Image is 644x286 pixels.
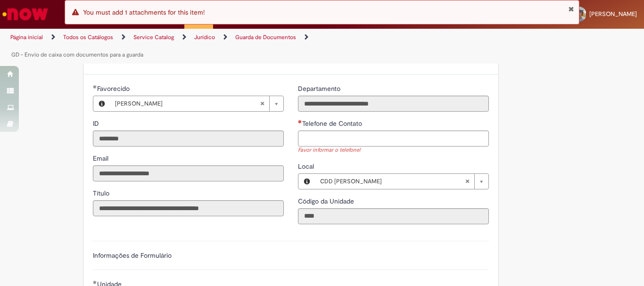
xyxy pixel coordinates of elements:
img: ServiceNow [1,5,50,24]
label: Somente leitura - Departamento [298,84,342,93]
span: Somente leitura - Email [93,154,110,163]
input: ID [93,131,284,147]
span: You must add 1 attachments for this item! [83,8,205,16]
div: Favor informar o telefone! [298,147,489,155]
label: Somente leitura - Código da Unidade [298,196,356,206]
span: Somente leitura - Departamento [298,84,342,93]
span: Necessários - Favorecido [97,84,132,93]
label: Informações de Formulário [93,251,172,260]
span: Somente leitura - Título [93,189,111,197]
span: Obrigatório Preenchido [93,85,97,89]
label: Somente leitura - Email [93,154,110,163]
span: Obrigatório Preenchido [93,280,97,284]
button: Local, Visualizar este registro CDD João Pessoa [298,174,315,189]
label: Somente leitura - Título [93,188,111,198]
a: Jurídico [194,33,215,41]
input: Telefone de Contato [298,131,489,147]
input: Código da Unidade [298,208,489,224]
span: CDD [PERSON_NAME] [320,174,465,189]
a: CDD [PERSON_NAME]Limpar campo Local [315,174,488,189]
button: Favorecido, Visualizar este registro Yuri Wanderley De Lima E Silva [93,96,110,111]
span: Somente leitura - Código da Unidade [298,197,356,205]
span: Telefone de Contato [302,119,364,128]
span: [PERSON_NAME] [589,10,637,18]
input: Email [93,165,284,181]
a: Service Catalog [133,33,174,41]
a: Página inicial [10,33,43,41]
button: Fechar Notificação [568,5,574,13]
span: Necessários [298,120,302,123]
abbr: Limpar campo Favorecido [255,96,269,111]
abbr: Limpar campo Local [460,174,474,189]
input: Departamento [298,96,489,112]
a: GD - Envio de caixa com documentos para a guarda [11,51,143,58]
a: Guarda de Documentos [235,33,296,41]
a: Todos os Catálogos [63,33,113,41]
label: Somente leitura - ID [93,119,101,128]
span: [PERSON_NAME] [115,96,260,111]
input: Título [93,200,284,216]
a: [PERSON_NAME]Limpar campo Favorecido [110,96,283,111]
ul: Trilhas de página [7,29,422,64]
span: Local [298,162,316,171]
